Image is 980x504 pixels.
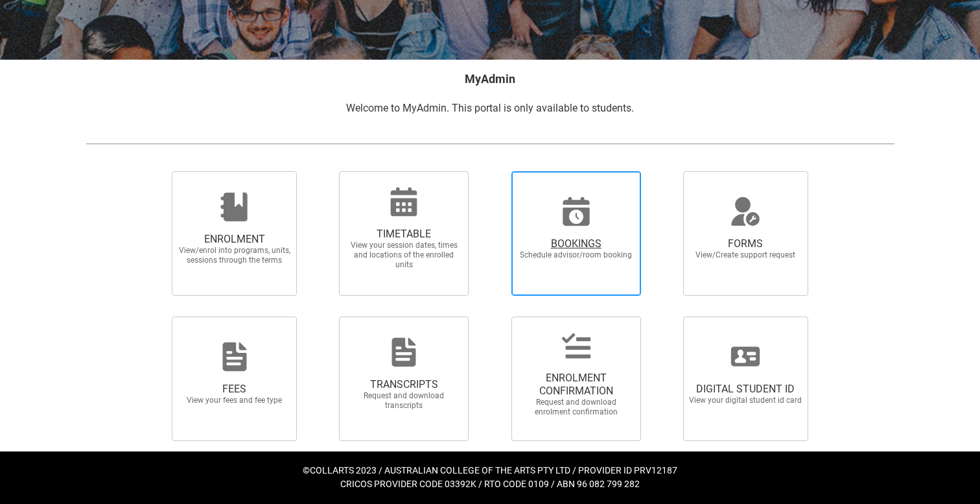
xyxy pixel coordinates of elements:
[347,391,461,411] span: Request and download transcripts
[688,237,802,250] span: FORMS
[347,228,461,241] span: TIMETABLE
[178,396,292,405] span: View your fees and fee type
[519,398,633,417] span: Request and download enrolment confirmation
[688,396,802,405] span: View your digital student id card
[519,372,633,398] span: ENROLMENT CONFIRMATION
[519,237,633,250] span: BOOKINGS
[688,383,802,396] span: DIGITAL STUDENT ID
[178,246,292,265] span: View/enrol into programs, units, sessions through the terms
[86,70,894,88] h2: MyAdmin
[347,241,461,270] span: View your session dates, times and locations of the enrolled units
[178,233,292,246] span: ENROLMENT
[346,102,634,114] span: Welcome to MyAdmin. This portal is only available to students.
[178,383,292,396] span: FEES
[519,250,633,260] span: Schedule advisor/room booking
[347,378,461,391] span: TRANSCRIPTS
[688,250,802,260] span: View/Create support request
